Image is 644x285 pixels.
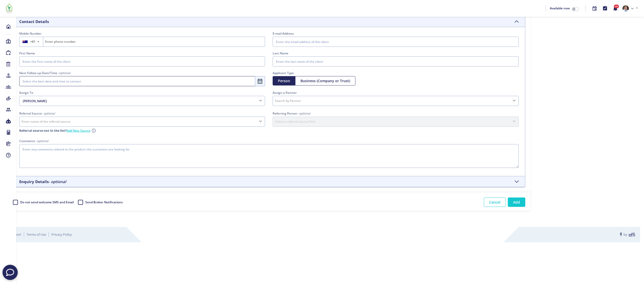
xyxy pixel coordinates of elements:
span: +61 [30,39,35,44]
a: Privacy Policy [51,232,72,237]
i: Note: Use Referral Portal to add a complete referrer profile. [91,128,96,134]
span: Do not send welcome SMS and Email [20,200,74,204]
label: Referring Person [273,111,310,116]
i: - optional [49,179,66,184]
label: Comments - [19,139,48,143]
i: - optional [297,111,310,116]
a: Terms of Use [27,232,46,237]
label: Applicant Type [273,71,518,75]
img: 7ef6f553-fa6a-4c30-bc82-24974be04ac6-637908507574932421.png [4,3,14,13]
i: optional [59,71,70,75]
button: 244 [610,3,620,14]
input: Enter phone number [43,37,265,47]
legend: Assign a Partner [273,90,518,95]
b: Referral source not in the list? [19,128,67,133]
span: Search by Partner [275,99,301,103]
label: Last Name [273,51,518,56]
a: Add New Source [67,128,90,133]
span: Enter name of the referral source [22,119,70,124]
button: Cancel [484,198,506,207]
span: 244 [614,5,619,8]
label: Referral Source [19,111,55,116]
input: Enter the last name of the client [273,56,518,67]
img: 05ee49a5-7a20-4666-9e8c-f1b57a6951a1-637908577730117354.png [622,5,629,12]
i: optional [37,139,48,143]
label: Mobile Number [19,31,265,36]
input: Select the best date and time to contact [19,76,265,86]
button: Add [508,198,525,207]
label: E-mail Address [273,31,518,36]
button: Person [273,76,295,85]
span: ▼ [37,40,41,43]
label: First Name [19,51,265,56]
span: by [619,232,635,237]
label: Next Follow-up Date/Time - [19,71,70,75]
span: Available now [550,6,570,10]
input: Enter the email address of the client [273,37,518,47]
i: - optional [42,111,55,116]
h5: Enquiry Details [19,179,66,184]
span: Send Broker Notifications [85,200,123,204]
input: Enter the first name of the client [19,56,265,67]
legend: Assign To [19,90,265,95]
h5: Contact Details [19,19,49,24]
button: Business (Company or Trust) [295,76,355,85]
span: [PERSON_NAME] [22,99,255,104]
